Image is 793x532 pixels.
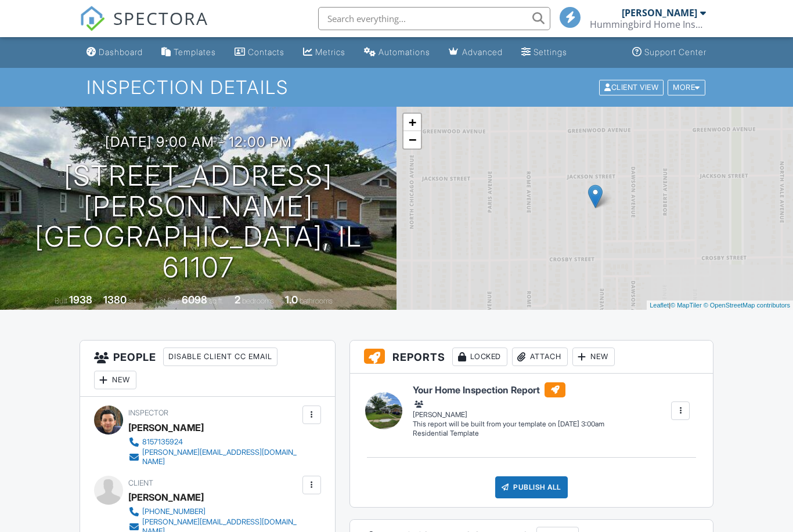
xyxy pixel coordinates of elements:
[452,348,507,366] div: Locked
[300,296,333,305] span: bathrooms
[128,479,153,487] span: Client
[163,348,277,366] div: Disable Client CC Email
[182,294,207,306] div: 6098
[704,302,790,309] a: © OpenStreetMap contributors
[99,47,143,57] div: Dashboard
[650,302,669,309] a: Leaflet
[534,47,567,57] div: Settings
[495,476,568,498] div: Publish All
[86,77,706,97] h1: Inspection Details
[248,47,284,57] div: Contacts
[230,42,289,63] a: Contacts
[209,296,224,305] span: sq.ft.
[128,296,145,305] span: sq. ft.
[55,296,67,305] span: Built
[142,437,183,447] div: 8157135924
[671,302,702,309] a: © MapTiler
[628,42,711,63] a: Support Center
[128,506,300,517] a: [PHONE_NUMBER]
[157,42,221,63] a: Templates
[379,47,430,57] div: Automations
[94,371,136,389] div: New
[113,6,208,30] span: SPECTORA
[590,19,706,30] div: Hummingbird Home Inspectors
[598,82,666,91] a: Client View
[444,42,507,63] a: Advanced
[315,47,345,57] div: Metrics
[128,448,300,466] a: [PERSON_NAME][EMAIL_ADDRESS][DOMAIN_NAME]
[235,294,240,306] div: 2
[242,296,274,305] span: bedrooms
[128,419,204,436] div: [PERSON_NAME]
[82,42,147,63] a: Dashboard
[413,399,604,419] div: [PERSON_NAME]
[647,301,793,310] div: |
[517,42,572,63] a: Settings
[80,16,208,40] a: SPECTORA
[103,294,127,306] div: 1380
[128,436,300,448] a: 8157135924
[644,47,707,57] div: Support Center
[285,294,298,306] div: 1.0
[80,341,335,397] h3: People
[512,348,568,366] div: Attach
[156,296,180,305] span: Lot Size
[174,47,216,57] div: Templates
[298,42,350,63] a: Metrics
[69,294,92,306] div: 1938
[413,419,604,429] div: This report will be built from your template on [DATE] 3:00am
[462,47,503,57] div: Advanced
[599,79,664,95] div: Client View
[142,507,206,516] div: [PHONE_NUMBER]
[128,488,204,506] div: [PERSON_NAME]
[572,348,615,366] div: New
[359,42,435,63] a: Automations (Basic)
[350,341,713,374] h3: Reports
[413,382,604,397] h6: Your Home Inspection Report
[668,79,705,95] div: More
[105,134,292,150] h3: [DATE] 9:00 am - 12:00 pm
[403,114,421,131] a: Zoom in
[403,131,421,149] a: Zoom out
[128,408,168,417] span: Inspector
[19,161,378,283] h1: [STREET_ADDRESS][PERSON_NAME] [GEOGRAPHIC_DATA], IL 61107
[622,7,697,19] div: [PERSON_NAME]
[413,429,604,439] div: Residential Template
[142,448,300,466] div: [PERSON_NAME][EMAIL_ADDRESS][DOMAIN_NAME]
[318,7,550,30] input: Search everything...
[80,6,105,31] img: The Best Home Inspection Software - Spectora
